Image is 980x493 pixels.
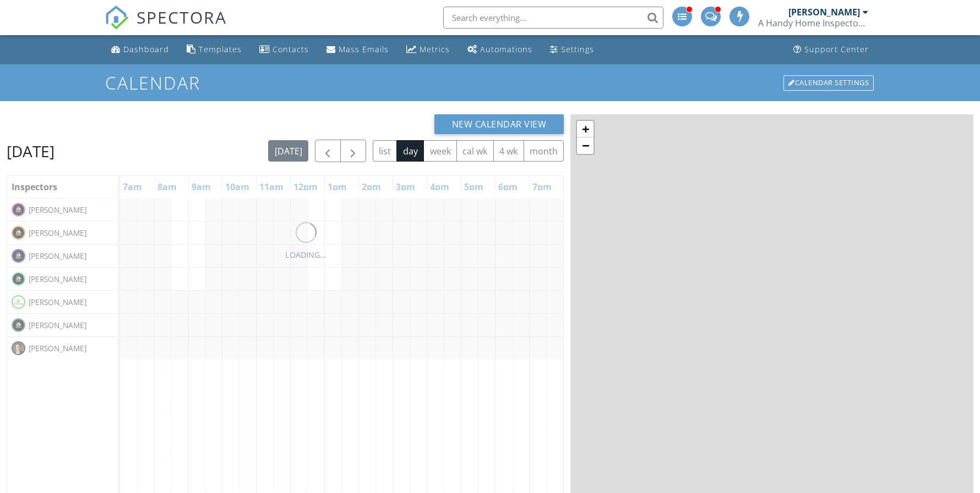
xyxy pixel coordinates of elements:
[26,228,89,239] span: [PERSON_NAME]
[12,249,25,263] img: logo.png
[26,320,89,331] span: [PERSON_NAME]
[26,251,89,262] span: [PERSON_NAME]
[12,318,25,332] img: logo.png
[257,178,286,196] a: 11am
[12,341,25,355] img: bob_cropped.jpg
[273,44,309,54] div: Contacts
[26,274,89,285] span: [PERSON_NAME]
[789,40,873,60] a: Support Center
[782,74,875,92] a: Calendar Settings
[189,178,214,196] a: 9am
[396,140,424,162] button: day
[120,178,145,196] a: 7am
[26,343,89,354] span: [PERSON_NAME]
[12,226,25,240] img: square_logo.png
[340,140,366,162] button: Next day
[530,178,554,196] a: 7pm
[182,40,246,60] a: Templates
[137,5,227,29] span: SPECTORA
[393,178,418,196] a: 3pm
[322,40,393,60] a: Mass Emails
[480,44,532,54] div: Automations
[105,73,875,92] h1: Calendar
[26,297,89,308] span: [PERSON_NAME]
[107,40,173,60] a: Dashboard
[461,178,486,196] a: 5pm
[420,44,450,54] div: Metrics
[561,44,594,54] div: Settings
[222,178,252,196] a: 10am
[783,75,874,91] div: Calendar Settings
[427,178,452,196] a: 4pm
[291,178,320,196] a: 12pm
[758,18,868,29] div: A Handy Home Inspector, Inc.
[339,44,389,54] div: Mass Emails
[123,44,169,54] div: Dashboard
[359,178,384,196] a: 2pm
[402,40,454,60] a: Metrics
[26,204,89,215] span: [PERSON_NAME]
[7,140,55,162] h2: [DATE]
[577,137,594,154] a: Zoom out
[577,121,594,137] a: Zoom in
[373,140,398,162] button: list
[524,140,564,162] button: month
[546,40,598,60] a: Settings
[423,140,457,162] button: week
[285,249,326,261] div: LOADING...
[463,40,537,60] a: Automations (Advanced)
[105,15,227,38] a: SPECTORA
[199,44,242,54] div: Templates
[443,7,663,29] input: Search everything...
[268,140,308,162] button: [DATE]
[325,178,350,196] a: 1pm
[12,295,25,309] img: screenshot_20210301140409_gallery.jpg
[315,140,341,162] button: Previous day
[434,114,564,134] button: New Calendar View
[12,272,25,286] img: logo.png
[496,178,520,196] a: 6pm
[804,44,869,54] div: Support Center
[255,40,313,60] a: Contacts
[155,178,179,196] a: 8am
[105,5,129,30] img: The Best Home Inspection Software - Spectora
[12,181,57,193] span: Inspectors
[12,203,25,217] img: logo.png
[456,140,494,162] button: cal wk
[493,140,524,162] button: 4 wk
[788,7,860,18] div: [PERSON_NAME]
